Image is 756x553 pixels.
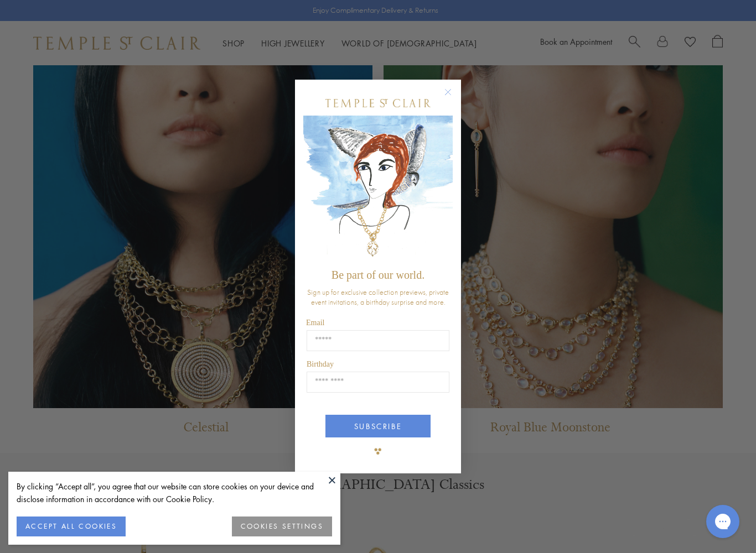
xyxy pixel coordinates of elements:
[306,319,324,327] span: Email
[17,480,332,505] div: By clicking “Accept all”, you agree that our website can store cookies on your device and disclos...
[332,269,424,281] span: Be part of our world.
[307,287,449,307] span: Sign up for exclusive collection previews, private event invitations, a birthday surprise and more.
[232,517,332,536] button: COOKIES SETTINGS
[447,91,460,105] button: Close dialog
[325,99,431,107] img: Temple St. Clair
[325,415,431,437] button: SUBSCRIBE
[17,517,126,536] button: ACCEPT ALL COOKIES
[303,116,453,263] img: c4a9eb12-d91a-4d4a-8ee0-386386f4f338.jpeg
[367,440,389,462] img: TSC
[701,501,745,542] iframe: Gorgias live chat messenger
[307,330,449,351] input: Email
[307,360,334,368] span: Birthday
